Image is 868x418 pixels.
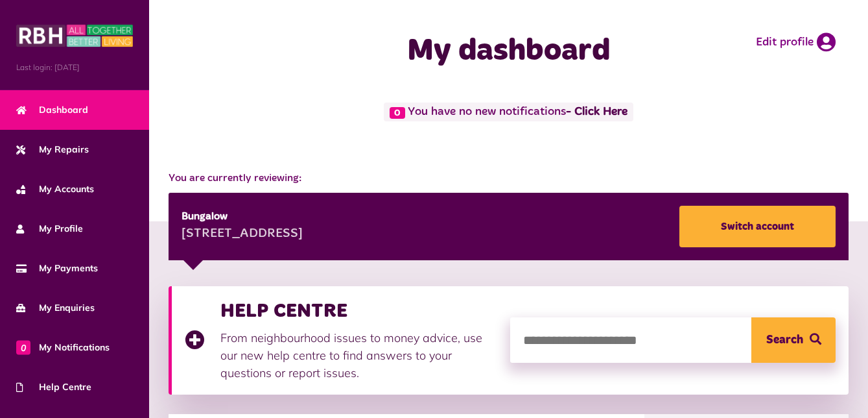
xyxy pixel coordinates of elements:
img: MyRBH [16,23,133,49]
div: [STREET_ADDRESS] [182,225,303,244]
span: My Payments [16,262,98,275]
span: You have no new notifications [384,103,633,121]
span: Help Centre [16,380,91,394]
div: Bungalow [182,209,303,225]
button: Search [751,317,836,363]
span: Last login: [DATE] [16,62,133,73]
span: My Profile [16,222,83,236]
span: My Accounts [16,182,94,196]
span: Search [766,317,803,363]
span: 0 [16,340,30,354]
a: - Click Here [566,106,628,118]
a: Edit profile [756,32,836,52]
span: 0 [390,107,405,119]
h3: HELP CENTRE [220,299,497,323]
a: Switch account [679,206,836,247]
p: From neighbourhood issues to money advice, use our new help centre to find answers to your questi... [220,329,497,382]
h1: My dashboard [342,32,675,70]
span: Dashboard [16,103,88,117]
span: My Notifications [16,341,110,354]
span: My Repairs [16,143,89,156]
span: My Enquiries [16,301,95,315]
span: You are currently reviewing: [169,171,849,186]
